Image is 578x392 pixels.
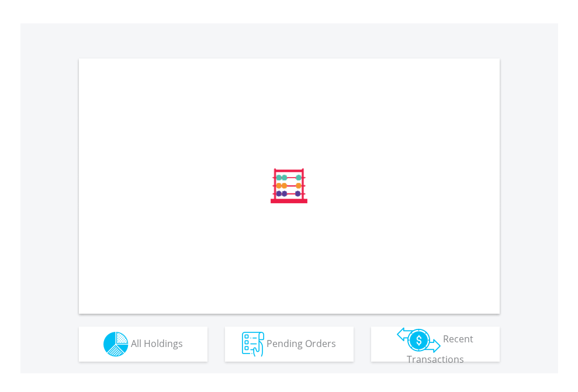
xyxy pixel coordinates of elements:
[371,327,500,362] button: Recent Transactions
[131,337,183,349] span: All Holdings
[266,337,336,349] span: Pending Orders
[397,327,441,353] img: transactions-zar-wht.png
[103,332,129,357] img: holdings-wht.png
[225,327,354,362] button: Pending Orders
[242,332,264,357] img: pending_instructions-wht.png
[79,327,207,362] button: All Holdings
